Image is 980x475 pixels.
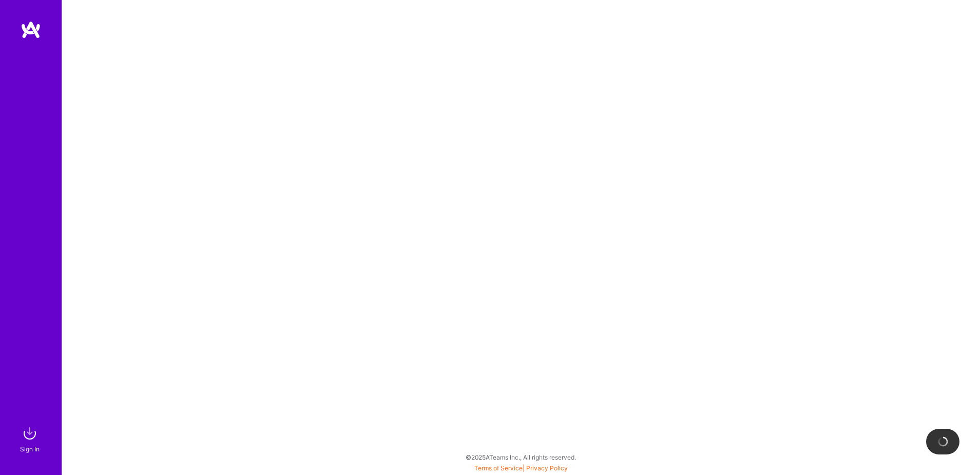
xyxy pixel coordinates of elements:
[62,444,980,470] div: © 2025 ATeams Inc., All rights reserved.
[474,464,568,472] span: |
[20,423,40,444] img: sign in
[474,464,523,472] a: Terms of Service
[936,435,949,448] img: loading
[526,464,568,472] a: Privacy Policy
[22,423,40,454] a: sign inSign In
[20,444,40,454] div: Sign In
[21,21,41,39] img: logo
